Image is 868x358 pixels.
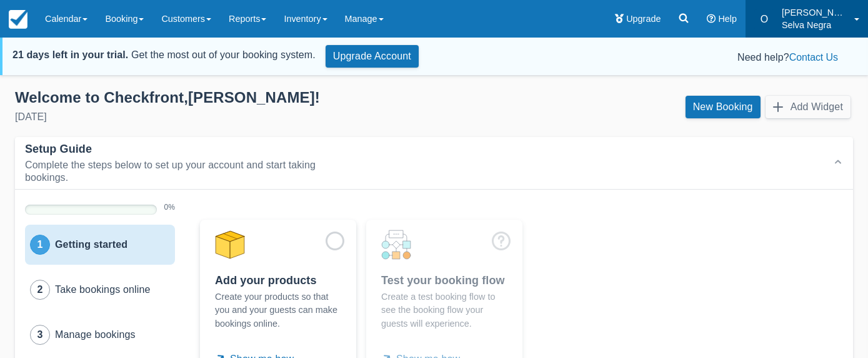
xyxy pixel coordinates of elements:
[25,315,175,355] button: 3Manage bookings
[626,14,661,24] span: Upgrade
[754,9,774,29] div: O
[25,159,356,184] div: Complete the steps below to set up your account and start taking bookings.
[215,274,341,288] div: Add your products
[686,96,761,118] a: New Booking
[30,235,50,255] div: 1
[25,270,175,310] button: 2Take bookings online
[707,14,716,23] i: Help
[25,142,92,156] div: Setup Guide
[15,88,424,107] div: Welcome to Checkfront , [PERSON_NAME] !
[782,19,847,31] p: Selva Negra
[718,14,737,24] span: Help
[766,96,851,118] button: Add Widget
[164,200,175,217] div: 0 %
[439,50,838,65] div: Need help?
[15,110,424,125] div: [DATE]
[200,220,356,337] a: Add your productsCreate your products so that you and your guests can make bookings online.
[12,48,316,63] div: Get the most out of your booking system.
[326,45,419,68] a: Upgrade Account
[789,50,838,65] button: Contact Us
[215,290,341,331] p: Create your products so that you and your guests can make bookings online.
[30,325,50,345] div: 3
[30,280,50,300] div: 2
[12,49,128,60] strong: 21 days left in your trial.
[9,10,27,29] img: checkfront-main-nav-mini-logo.png
[782,6,847,19] p: [PERSON_NAME]
[25,225,175,265] button: 1Getting started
